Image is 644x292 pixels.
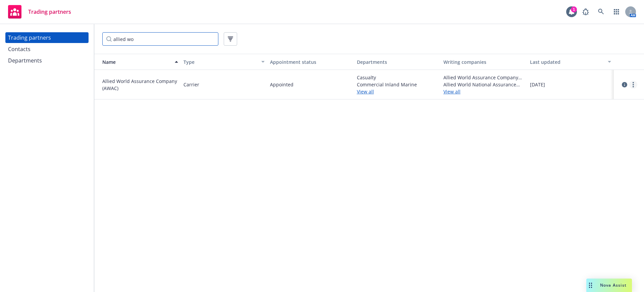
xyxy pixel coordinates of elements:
[97,58,171,66] div: Name
[5,55,89,66] a: Departments
[102,32,218,46] input: Filter by keyword...
[629,81,637,89] a: more
[443,58,525,66] div: Writing companies
[183,81,199,88] span: Carrier
[594,5,608,18] a: Search
[586,279,632,292] button: Nova Assist
[8,32,51,43] div: Trading partners
[530,58,604,66] div: Last updated
[357,58,438,66] div: Departments
[357,81,438,88] span: Commercial Inland Marine
[527,54,614,70] button: Last updated
[8,44,31,54] div: Contacts
[28,9,71,14] span: Trading partners
[5,32,89,43] a: Trading partners
[8,55,42,66] div: Departments
[102,78,178,92] span: Allied World Assurance Company (AWAC)
[610,5,623,18] a: Switch app
[443,81,525,88] span: Allied World National Assurance Company
[181,54,267,70] button: Type
[579,5,592,18] a: Report a Bug
[441,54,527,70] button: Writing companies
[600,282,627,288] span: Nova Assist
[357,88,438,95] a: View all
[183,58,257,66] div: Type
[5,2,74,21] a: Trading partners
[357,74,438,81] span: Casualty
[94,54,181,70] button: Name
[586,279,595,292] div: Drag to move
[270,81,293,88] span: Appointed
[270,58,351,66] div: Appointment status
[267,54,354,70] button: Appointment status
[5,44,89,54] a: Contacts
[354,54,441,70] button: Departments
[571,6,577,12] div: 1
[621,81,629,89] a: circleInformation
[443,74,525,81] span: Allied World Assurance Company (U.S.) Inc.
[530,81,545,88] span: [DATE]
[443,88,525,95] a: View all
